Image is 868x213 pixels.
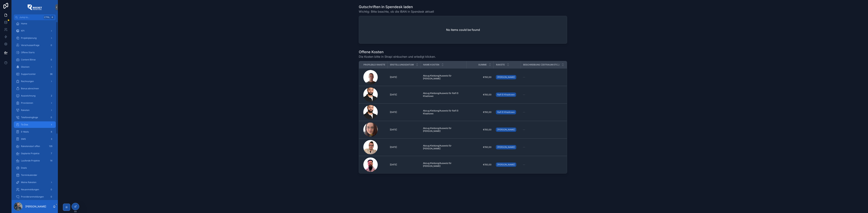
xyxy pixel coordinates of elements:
a: Abzug Kleidung/Ausweis für Rafi El Khadrawe [423,92,464,98]
div: 0 [49,58,54,62]
a: Telefoneingänge0 [14,114,56,121]
a: [PERSON_NAME] [496,75,516,79]
span: K [51,16,54,19]
span: -- [523,128,525,131]
a: Geplante Projekte7 [14,150,56,157]
span: Raketenstart offen [21,145,40,148]
a: [PERSON_NAME] [496,144,519,150]
div: 7 [49,151,54,156]
div: 0 [49,195,54,199]
a: -- [523,93,576,96]
a: [DATE] [390,76,419,79]
span: Name Kosten [423,63,439,66]
span: Provisionen [21,102,33,104]
span: Bonus abrechnen [21,87,39,90]
img: App logo [27,4,42,10]
h1: Gutschriften in Spendesk laden [359,4,434,9]
span: Offene Starts [21,51,35,54]
span: -- [523,111,525,114]
a: [PERSON_NAME] [496,145,516,149]
a: [PERSON_NAME] [496,74,519,80]
span: Content Börse [21,58,36,61]
a: Provideranmeldungen0 [14,194,56,200]
span: Wichtig: Bitte beachte, ob die IBAN in Spendesk aktuell [359,9,434,14]
a: Deals [14,165,56,171]
span: [DATE] [390,163,397,166]
span: -- [523,146,525,149]
a: Rafi El Khadrawe [496,92,519,98]
span: [DATE] [390,76,397,79]
div: 3 [49,137,54,141]
a: [DATE] [390,128,419,131]
p: [PERSON_NAME] [25,205,46,208]
a: [DATE] [390,93,419,96]
div: 36 [49,72,54,76]
div: 2 [49,94,54,98]
span: [DATE] [390,146,397,149]
span: Erstellungsdatum [390,63,414,66]
a: [DATE] [390,111,419,114]
a: -- [523,76,576,79]
a: Raketenstart offen135 [14,143,56,150]
a: €150,00 [469,128,492,131]
a: [PERSON_NAME] [496,128,516,132]
span: E-Mails [21,130,29,133]
a: Abzug Kleidung/Ausweis für [PERSON_NAME] [423,127,464,133]
span: [PERSON_NAME] [497,76,515,79]
span: Beschreibung (Zeitraum etc.) [523,63,559,66]
span: Geplante Projekte [21,152,39,155]
a: €150,00 [469,163,492,166]
a: -- [523,163,576,166]
a: Bonus abrechnen [14,85,56,92]
a: [PERSON_NAME] [496,127,519,133]
a: €150,00 [469,111,492,114]
span: Raketen [21,109,29,112]
span: Ctrl [44,16,50,19]
div: scrollable content [12,20,58,200]
a: €150,00 [469,93,492,96]
span: Abzug Kleidung/Ausweis für [PERSON_NAME] [423,162,464,168]
span: Die Kosten bitte in Strapi einbuchen und erledigt klicken. [359,54,436,59]
a: Home [14,20,56,27]
a: To Dos [14,121,56,128]
span: Abzug Kleidung/Ausweis für [PERSON_NAME] [423,144,464,150]
a: €150,00 [469,146,492,149]
span: Deals [21,166,27,169]
span: Telefoneingänge [21,116,38,119]
a: [DATE] [390,163,419,166]
a: Rafi El Khadrawe [496,93,516,97]
span: Laufende Projekte [21,159,40,162]
span: Supportcenter [21,73,36,76]
span: [DATE] [390,128,397,131]
a: [DATE] [390,146,419,149]
span: [DATE] [390,93,397,96]
a: Supportcenter36 [14,71,56,77]
a: Meine Raketen [14,179,56,186]
a: Rafi El Khadrawe [496,109,519,115]
span: Glocken [21,65,29,68]
a: Abzug Kleidung/Ausweis für Rafi El Khadrawe [423,109,464,115]
a: Auszeichnung2 [14,93,56,99]
span: To Dos [21,123,28,126]
span: Rafi El Khadrawe [497,111,515,114]
div: 0 [49,43,54,47]
span: [DATE] [390,111,397,114]
span: -- [523,76,525,79]
span: Summe [478,63,487,66]
a: -- [523,111,576,114]
span: €150,00 [469,76,492,79]
a: Vorschussanfrage0 [14,42,56,49]
span: KPI [21,29,24,32]
span: Neuanmeldungen [21,188,39,191]
button: Jump to...CtrlK [14,14,56,20]
span: Vorschussanfrage [21,44,39,47]
a: -- [523,128,576,131]
span: Rakete [496,63,505,66]
h2: No items could be found [446,28,480,32]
